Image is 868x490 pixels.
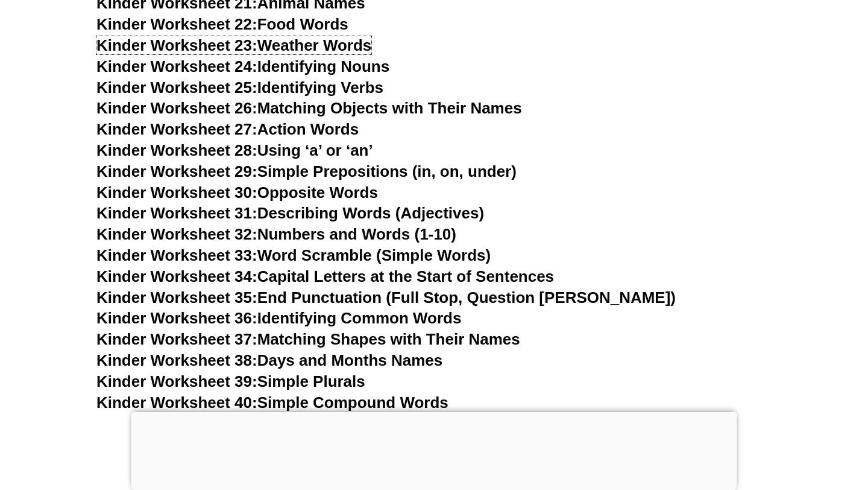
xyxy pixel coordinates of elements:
span: Kinder Worksheet 38: [96,351,257,369]
iframe: Chat Widget [661,354,868,490]
span: Kinder Worksheet 35: [96,288,257,307]
span: Kinder Worksheet 40: [96,393,257,412]
a: Kinder Worksheet 39:Simple Plurals [96,372,365,390]
span: Kinder Worksheet 22: [96,15,257,33]
a: Kinder Worksheet 37:Matching Shapes with Their Names [96,330,520,348]
a: Kinder Worksheet 22:Food Words [96,15,348,33]
a: Kinder Worksheet 28:Using ‘a’ or ‘an’ [96,141,373,159]
a: Kinder Worksheet 24:Identifying Nouns [96,57,389,75]
span: Kinder Worksheet 24: [96,57,257,75]
iframe: To enrich screen reader interactions, please activate Accessibility in Grammarly extension settings [131,412,737,487]
a: Kinder Worksheet 25:Identifying Verbs [96,78,383,97]
a: Kinder Worksheet 30:Opposite Words [96,183,378,202]
span: Kinder Worksheet 39: [96,372,257,390]
span: Kinder Worksheet 28: [96,141,257,159]
a: Kinder Worksheet 40:Simple Compound Words [96,393,448,412]
span: Kinder Worksheet 34: [96,267,257,285]
a: Kinder Worksheet 32:Numbers and Words (1-10) [96,225,456,243]
a: Kinder Worksheet 33:Word Scramble (Simple Words) [96,246,491,264]
a: Kinder Worksheet 34:Capital Letters at the Start of Sentences [96,267,554,285]
a: Kinder Worksheet 35:End Punctuation (Full Stop, Question [PERSON_NAME]) [96,288,676,307]
span: Kinder Worksheet 29: [96,162,257,180]
a: Kinder Worksheet 31:Describing Words (Adjectives) [96,204,484,222]
a: Kinder Worksheet 23:Weather Words [96,36,371,54]
a: Kinder Worksheet 27:Action Words [96,120,359,138]
span: Kinder Worksheet 31: [96,204,257,222]
span: Kinder Worksheet 27: [96,120,257,138]
a: Kinder Worksheet 29:Simple Prepositions (in, on, under) [96,162,517,180]
span: Kinder Worksheet 23: [96,36,257,54]
span: Kinder Worksheet 30: [96,183,257,202]
span: Kinder Worksheet 37: [96,330,257,348]
span: Kinder Worksheet 32: [96,225,257,243]
span: Kinder Worksheet 26: [96,99,257,117]
span: Kinder Worksheet 33: [96,246,257,264]
a: Kinder Worksheet 26:Matching Objects with Their Names [96,99,522,117]
span: Kinder Worksheet 36: [96,309,257,327]
span: Kinder Worksheet 25: [96,78,257,97]
a: Kinder Worksheet 36:Identifying Common Words [96,309,461,327]
a: Kinder Worksheet 38:Days and Months Names [96,351,442,369]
